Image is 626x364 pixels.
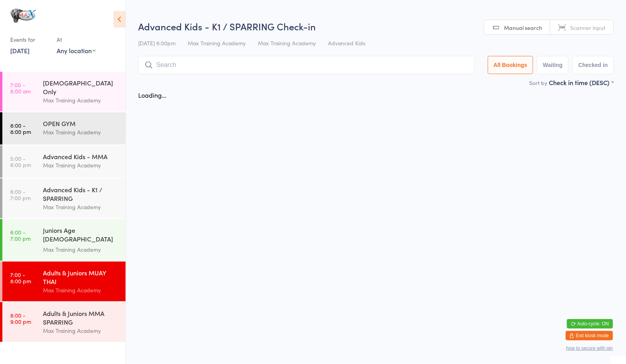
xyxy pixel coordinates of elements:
a: 8:00 -9:00 pmAdults & Juniors MMA SPARRINGMax Training Academy [2,302,126,342]
div: Max Training Academy [43,161,119,170]
a: 7:00 -8:00 am[DEMOGRAPHIC_DATA] OnlyMax Training Academy [2,72,126,111]
span: Scanner input [570,24,606,32]
span: [DATE] 6:00pm [138,39,176,47]
button: Waiting [537,56,569,74]
a: 6:00 -7:00 pmJuniors Age [DEMOGRAPHIC_DATA] STRENGTH & CONDITIONINGMax Training Academy [2,219,126,261]
h2: Advanced Kids - K1 / SPARRING Check-in [138,20,614,33]
button: Exit kiosk mode [566,331,613,340]
div: Max Training Academy [43,96,119,105]
span: Advanced Kids [328,39,365,47]
div: Advanced Kids - MMA [43,152,119,161]
div: Max Training Academy [43,286,119,295]
time: 8:00 - 8:00 pm [10,122,31,135]
div: At [57,33,96,46]
span: Manual search [504,24,542,32]
a: 7:00 -8:00 pmAdults & Juniors MUAY THAIMax Training Academy [2,262,126,301]
div: Max Training Academy [43,326,119,335]
label: Sort by [529,79,547,87]
time: 7:00 - 8:00 am [10,82,31,94]
a: 5:00 -6:00 pmAdvanced Kids - MMAMax Training Academy [2,145,126,178]
div: Advanced Kids - K1 / SPARRING [43,185,119,202]
span: Max Training Academy [188,39,246,47]
div: Any location [57,46,96,55]
div: Events for [10,33,49,46]
div: Juniors Age [DEMOGRAPHIC_DATA] STRENGTH & CONDITIONING [43,226,119,245]
div: OPEN GYM [43,119,119,128]
div: Adults & Juniors MUAY THAI [43,268,119,286]
span: Max Training Academy [258,39,316,47]
a: [DATE] [10,46,30,55]
div: Adults & Juniors MMA SPARRING [43,309,119,326]
div: Max Training Academy [43,245,119,254]
button: Checked in [572,56,614,74]
a: 6:00 -7:00 pmAdvanced Kids - K1 / SPARRINGMax Training Academy [2,178,126,218]
button: Auto-cycle: ON [567,319,613,329]
button: All Bookings [488,56,533,74]
div: Max Training Academy [43,202,119,212]
input: Search [138,56,475,74]
div: Max Training Academy [43,128,119,137]
time: 6:00 - 7:00 pm [10,229,31,241]
a: 8:00 -8:00 pmOPEN GYMMax Training Academy [2,112,126,145]
img: MAX Training Academy Ltd [8,6,37,25]
div: Loading... [138,91,167,99]
div: Check in time (DESC) [549,78,614,87]
time: 8:00 - 9:00 pm [10,312,31,325]
time: 5:00 - 6:00 pm [10,155,31,168]
button: how to secure with pin [566,345,613,351]
time: 7:00 - 8:00 pm [10,271,31,284]
time: 6:00 - 7:00 pm [10,188,31,201]
div: [DEMOGRAPHIC_DATA] Only [43,78,119,96]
